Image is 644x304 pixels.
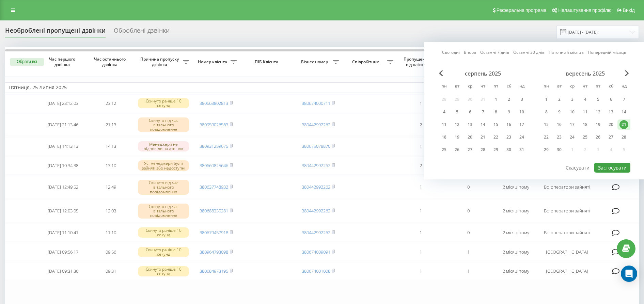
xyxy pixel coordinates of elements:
div: сб 9 серп 2025 р. [502,107,515,117]
a: Попередній місяць [588,49,626,55]
div: сб 27 вер 2025 р. [604,132,617,142]
td: 2 [397,157,444,175]
div: пн 11 серп 2025 р. [438,119,451,130]
div: пн 25 серп 2025 р. [438,145,451,155]
div: Скинуто раніше 10 секунд [138,98,189,108]
div: Необроблені пропущені дзвінки [5,27,106,37]
abbr: середа [567,82,577,92]
td: 2 місяці тому [492,243,540,261]
div: 6 [466,108,474,116]
div: 18 [440,133,449,142]
div: вт 26 серп 2025 р. [451,145,464,155]
a: 380660825646 [200,162,228,169]
div: ср 20 серп 2025 р. [464,132,476,142]
td: [DATE] 10:34:38 [39,157,87,175]
div: 27 [466,145,474,154]
div: 20 [607,120,615,129]
div: пн 15 вер 2025 р. [540,119,553,130]
div: 19 [453,133,461,142]
div: нд 14 вер 2025 р. [617,107,630,117]
div: 5 [594,95,602,104]
div: пт 1 серп 2025 р. [489,94,502,105]
div: чт 18 вер 2025 р. [579,119,592,130]
div: ср 17 вер 2025 р. [566,119,579,130]
td: [DATE] 21:13:46 [39,113,87,136]
div: 10 [517,108,526,116]
td: 0 [444,224,492,242]
div: 7 [619,95,628,104]
div: 2 [504,95,513,104]
div: 24 [517,133,526,142]
a: 380931259675 [200,143,228,149]
div: Скинуто раніше 10 секунд [138,227,189,238]
div: 19 [594,120,602,129]
div: Скинуто раніше 10 секунд [138,247,189,257]
div: 3 [568,95,577,104]
div: 21 [478,133,487,142]
button: Застосувати [594,163,630,173]
div: 14 [478,120,487,129]
div: пт 26 вер 2025 р. [592,132,604,142]
a: 380442992262 [302,184,330,190]
div: чт 14 серп 2025 р. [476,119,489,130]
td: 1 [397,243,444,261]
div: Скинуто раніше 10 секунд [138,266,189,276]
a: 380674009091 [302,249,330,255]
div: 16 [504,120,513,129]
span: Час останнього дзвінка [92,57,129,67]
div: сб 2 серп 2025 р. [502,94,515,105]
a: 380663802813 [200,100,228,106]
td: Всі оператори зайняті [540,200,594,222]
div: вересень 2025 [540,70,630,77]
div: нд 7 вер 2025 р. [617,94,630,105]
div: 9 [504,108,513,116]
a: Вчора [464,49,476,55]
div: нд 3 серп 2025 р. [515,94,528,105]
div: вт 30 вер 2025 р. [553,145,566,155]
div: серпень 2025 [438,70,528,77]
div: 26 [453,145,461,154]
div: пн 1 вер 2025 р. [540,94,553,105]
abbr: вівторок [554,82,564,92]
div: Скинуто під час вітального повідомлення [138,180,189,195]
span: Бізнес номер [298,59,333,65]
a: 380442992262 [302,122,330,128]
div: 31 [517,145,526,154]
div: ср 3 вер 2025 р. [566,94,579,105]
div: 24 [568,133,577,142]
td: [DATE] 23:12:03 [39,94,87,112]
td: 13:10 [87,157,135,175]
span: Налаштування профілю [558,7,611,13]
div: 11 [440,120,449,129]
div: 11 [581,108,590,116]
div: Оброблені дзвінки [114,27,170,37]
td: 23:12 [87,94,135,112]
div: пн 8 вер 2025 р. [540,107,553,117]
div: пн 22 вер 2025 р. [540,132,553,142]
div: чт 11 вер 2025 р. [579,107,592,117]
div: 15 [542,120,551,129]
span: Previous Month [439,70,443,76]
div: 30 [504,145,513,154]
div: 12 [453,120,461,129]
span: Вихід [623,7,635,13]
div: 5 [453,108,461,116]
div: сб 20 вер 2025 р. [604,119,617,130]
abbr: неділя [619,82,629,92]
td: 2 місяці тому [492,200,540,222]
span: Реферальна програма [497,7,547,13]
div: 23 [555,133,564,142]
td: 2 місяці тому [492,224,540,242]
div: вт 9 вер 2025 р. [553,107,566,117]
abbr: четвер [580,82,590,92]
a: 380684973195 [200,268,228,274]
td: 14:13 [87,137,135,155]
div: нд 31 серп 2025 р. [515,145,528,155]
div: пн 18 серп 2025 р. [438,132,451,142]
div: Open Intercom Messenger [621,266,637,282]
td: 09:56 [87,243,135,261]
a: 380442992262 [302,229,330,236]
div: вт 12 серп 2025 р. [451,119,464,130]
div: 14 [619,108,628,116]
div: пт 5 вер 2025 р. [592,94,604,105]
